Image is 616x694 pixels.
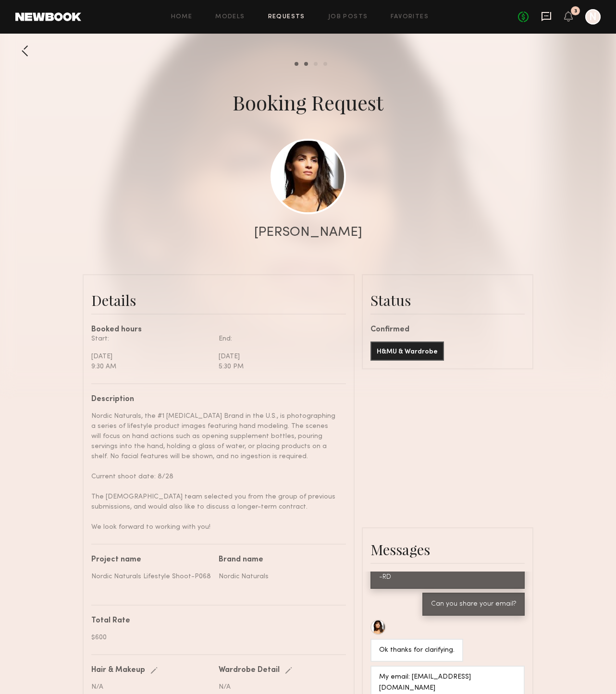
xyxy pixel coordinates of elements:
[91,326,346,334] div: Booked hours
[91,556,211,564] div: Project name
[379,645,455,656] div: Ok thanks for clarifying.
[171,14,193,20] a: Home
[91,411,339,532] div: Nordic Naturals, the #1 [MEDICAL_DATA] Brand in the U.S., is photographing a series of lifestyle ...
[370,540,525,559] div: Messages
[91,633,339,643] div: $600
[370,291,525,310] div: Status
[219,352,339,362] div: [DATE]
[91,291,346,310] div: Details
[219,572,339,582] div: Nordic Naturals
[91,667,145,674] div: Hair & Makeup
[219,556,339,564] div: Brand name
[379,672,516,694] div: My email: [EMAIL_ADDRESS][DOMAIN_NAME]
[91,334,211,344] div: Start:
[431,599,516,610] div: Can you share your email?
[219,682,339,692] div: N/A
[370,326,525,334] div: Confirmed
[370,341,444,361] button: H&MU & Wardrobe
[91,362,211,372] div: 9:30 AM
[91,682,211,692] div: N/A
[215,14,245,20] a: Models
[391,14,429,20] a: Favorites
[91,617,339,625] div: Total Rate
[233,89,383,116] div: Booking Request
[254,226,362,239] div: [PERSON_NAME]
[91,352,211,362] div: [DATE]
[574,9,577,14] div: 3
[219,334,339,344] div: End:
[219,362,339,372] div: 5:30 PM
[91,572,211,582] div: Nordic Naturals Lifestyle Shoot-P068
[328,14,368,20] a: Job Posts
[585,9,601,24] a: N
[268,14,305,20] a: Requests
[219,667,280,674] div: Wardrobe Detail
[91,396,339,403] div: Description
